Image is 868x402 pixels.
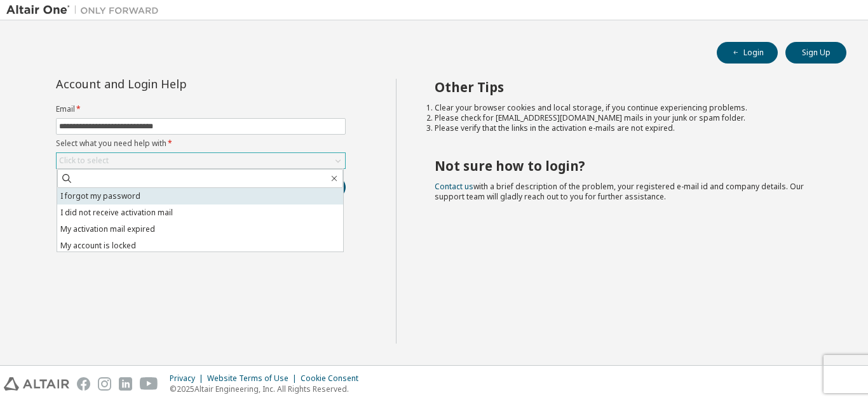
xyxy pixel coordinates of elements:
button: Sign Up [785,42,846,64]
li: Please verify that the links in the activation e-mails are not expired. [435,123,824,133]
div: Click to select [59,156,109,166]
img: instagram.svg [98,377,111,391]
img: altair_logo.svg [4,377,69,391]
img: Altair One [6,4,165,17]
label: Email [56,104,346,114]
div: Click to select [57,153,345,168]
label: Select what you need help with [56,138,346,149]
h2: Not sure how to login? [435,157,824,174]
div: Privacy [170,373,207,384]
img: youtube.svg [140,377,158,391]
img: linkedin.svg [119,377,132,391]
div: Account and Login Help [56,79,288,89]
h2: Other Tips [435,79,824,95]
li: Please check for [EMAIL_ADDRESS][DOMAIN_NAME] mails in your junk or spam folder. [435,113,824,123]
p: © 2025 Altair Engineering, Inc. All Rights Reserved. [170,384,366,394]
div: Website Terms of Use [207,373,301,384]
img: facebook.svg [77,377,90,391]
a: Contact us [435,181,473,192]
button: Login [717,42,778,64]
li: Clear your browser cookies and local storage, if you continue experiencing problems. [435,103,824,113]
span: with a brief description of the problem, your registered e-mail id and company details. Our suppo... [435,181,804,202]
li: I forgot my password [57,188,343,204]
div: Cookie Consent [301,373,366,384]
